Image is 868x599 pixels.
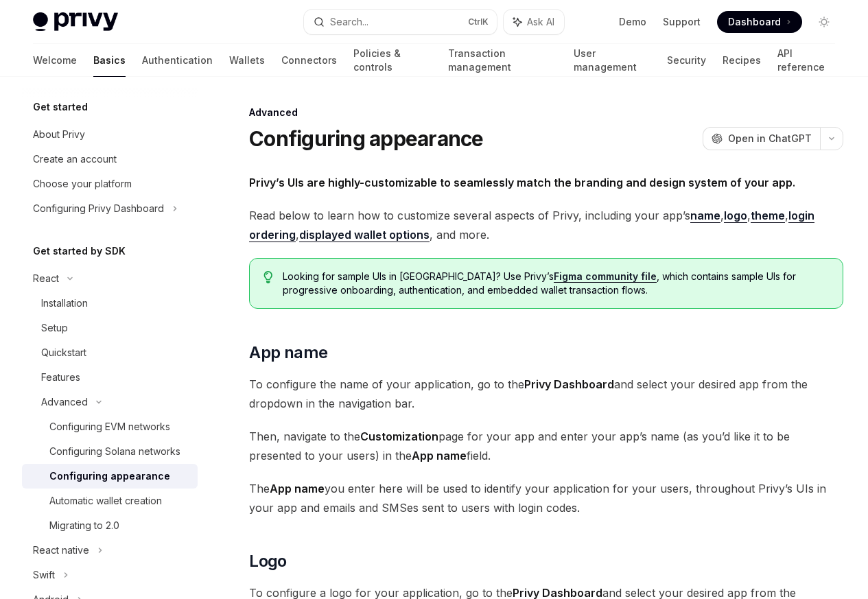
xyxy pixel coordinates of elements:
a: Recipes [723,44,761,77]
span: Looking for sample UIs in [GEOGRAPHIC_DATA]? Use Privy’s , which contains sample UIs for progress... [283,270,829,297]
a: Dashboard [717,11,802,33]
div: Configuring Privy Dashboard [33,200,164,217]
a: Welcome [33,44,77,77]
a: About Privy [22,122,198,147]
a: displayed wallet options [299,228,430,242]
div: Configuring EVM networks [49,419,170,435]
div: Configuring appearance [49,468,170,484]
a: API reference [777,44,835,77]
span: Logo [249,550,287,572]
button: Ask AI [504,10,564,34]
a: Security [667,44,706,77]
a: Quickstart [22,340,198,365]
strong: Privy’s UIs are highly-customizable to seamlessly match the branding and design system of your app. [249,176,795,189]
div: Automatic wallet creation [49,493,162,509]
a: theme [751,209,785,223]
div: Advanced [41,394,88,410]
div: Create an account [33,151,117,167]
div: Search... [330,14,368,30]
a: Configuring appearance [22,464,198,489]
a: Automatic wallet creation [22,489,198,513]
a: User management [574,44,651,77]
span: App name [249,342,327,364]
a: Create an account [22,147,198,172]
a: name [690,209,720,223]
span: Read below to learn how to customize several aspects of Privy, including your app’s , , , , , and... [249,206,843,244]
a: Migrating to 2.0 [22,513,198,538]
a: Authentication [142,44,213,77]
div: Migrating to 2.0 [49,517,119,534]
span: Open in ChatGPT [728,132,812,145]
div: Quickstart [41,344,86,361]
div: Installation [41,295,88,312]
a: Policies & controls [353,44,432,77]
strong: Customization [360,430,438,443]
strong: App name [412,449,467,462]
a: logo [724,209,747,223]
a: Demo [619,15,646,29]
a: Basics [93,44,126,77]
button: Toggle dark mode [813,11,835,33]
div: Advanced [249,106,843,119]
span: Then, navigate to the page for your app and enter your app’s name (as you’d like it to be present... [249,427,843,465]
a: Figma community file [554,270,657,283]
div: About Privy [33,126,85,143]
div: React [33,270,59,287]
img: light logo [33,12,118,32]
div: Choose your platform [33,176,132,192]
strong: Privy Dashboard [524,377,614,391]
a: Setup [22,316,198,340]
h5: Get started by SDK [33,243,126,259]
a: Connectors [281,44,337,77]
a: Wallets [229,44,265,77]
a: Configuring Solana networks [22,439,198,464]
div: Setup [41,320,68,336]
a: Transaction management [448,44,556,77]
a: Support [663,15,701,29]
svg: Tip [263,271,273,283]
span: To configure the name of your application, go to the and select your desired app from the dropdow... [249,375,843,413]
div: Configuring Solana networks [49,443,180,460]
h1: Configuring appearance [249,126,484,151]
span: Ask AI [527,15,554,29]
a: Choose your platform [22,172,198,196]
div: React native [33,542,89,559]
button: Search...CtrlK [304,10,497,34]
strong: App name [270,482,325,495]
span: Ctrl K [468,16,489,27]
h5: Get started [33,99,88,115]
a: Installation [22,291,198,316]
a: Configuring EVM networks [22,414,198,439]
a: Features [22,365,198,390]
span: The you enter here will be used to identify your application for your users, throughout Privy’s U... [249,479,843,517]
div: Swift [33,567,55,583]
button: Open in ChatGPT [703,127,820,150]
span: Dashboard [728,15,781,29]
div: Features [41,369,80,386]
